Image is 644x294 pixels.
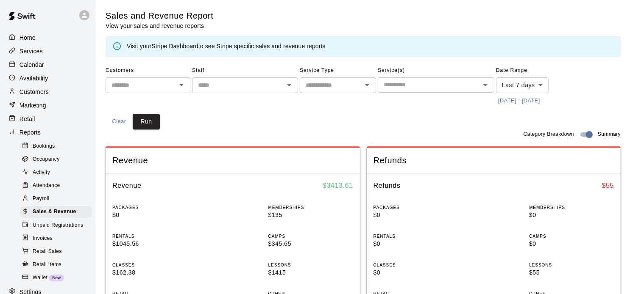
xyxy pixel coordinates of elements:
[374,180,401,191] h6: Refunds
[33,261,61,269] span: Retail Items
[127,42,326,51] div: Visit your to see Stripe specific sales and revenue reports
[33,234,53,243] span: Invoices
[7,58,89,71] a: Calendar
[106,64,190,77] span: Customers
[20,60,44,69] p: Calendar
[33,274,47,282] span: Wallet
[268,204,353,211] p: MEMBERSHIPS
[20,153,95,166] a: Occupancy
[7,72,89,85] a: Availability
[20,128,41,137] p: Reports
[112,204,197,211] p: PACKAGES
[20,47,43,55] p: Services
[374,268,458,277] p: $0
[151,43,198,49] a: Stripe Dashboard
[106,22,214,30] p: View your sales and revenue reports
[529,233,614,239] p: CAMPS
[268,211,353,220] p: $135
[529,262,614,268] p: LESSONS
[378,64,494,77] span: Service(s)
[20,220,92,231] div: Unpaid Registrations
[20,167,92,179] div: Activity
[374,211,458,220] p: $0
[20,246,92,258] div: Retail Sales
[374,233,458,239] p: RENTALS
[529,211,614,220] p: $0
[7,113,89,125] a: Retail
[7,31,89,44] a: Home
[323,180,353,191] h6: $ 3413.61
[112,262,197,268] p: CLASSES
[20,101,46,110] p: Marketing
[20,33,36,42] p: Home
[33,247,62,256] span: Retail Sales
[33,181,60,190] span: Attendance
[20,88,49,96] p: Customers
[20,272,92,284] div: WalletNew
[268,268,353,277] p: $1415
[112,180,142,191] h6: Revenue
[20,245,95,258] a: Retail Sales
[374,155,614,166] span: Refunds
[361,79,373,91] button: Open
[112,233,197,239] p: RENTALS
[133,114,160,129] button: Run
[268,233,353,239] p: CAMPS
[33,168,50,177] span: Activity
[176,79,187,91] button: Open
[529,239,614,248] p: $0
[20,258,95,271] a: Retail Items
[33,221,83,230] span: Unpaid Registrations
[598,130,621,139] span: Summary
[283,79,295,91] button: Open
[112,239,197,248] p: $1045.56
[20,166,95,179] a: Activity
[192,64,298,77] span: Staff
[20,180,92,192] div: Attendance
[300,64,376,77] span: Service Type
[20,232,95,245] a: Invoices
[20,233,92,245] div: Invoices
[33,208,76,216] span: Sales & Revenue
[7,126,89,139] a: Reports
[33,195,49,203] span: Payroll
[20,271,95,284] a: WalletNew
[496,94,542,107] button: [DATE] - [DATE]
[106,10,214,22] h5: Sales and Revenue Report
[602,180,614,191] h6: $ 55
[7,45,89,58] a: Services
[33,155,60,164] span: Occupancy
[374,204,458,211] p: PACKAGES
[20,193,92,205] div: Payroll
[20,154,92,165] div: Occupancy
[106,114,133,129] button: Clear
[112,268,197,277] p: $162.38
[20,192,95,206] a: Payroll
[20,115,35,123] p: Retail
[20,219,95,232] a: Unpaid Registrations
[7,99,89,112] a: Marketing
[49,275,64,280] span: New
[374,239,458,248] p: $0
[112,211,197,220] p: $0
[112,155,353,166] span: Revenue
[374,262,458,268] p: CLASSES
[20,140,95,153] a: Bookings
[268,262,353,268] p: LESSONS
[33,142,55,151] span: Bookings
[20,179,95,192] a: Attendance
[20,206,95,219] a: Sales & Revenue
[7,85,89,98] a: Customers
[20,74,48,82] p: Availability
[20,259,92,271] div: Retail Items
[496,77,549,93] div: Last 7 days
[480,79,491,91] button: Open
